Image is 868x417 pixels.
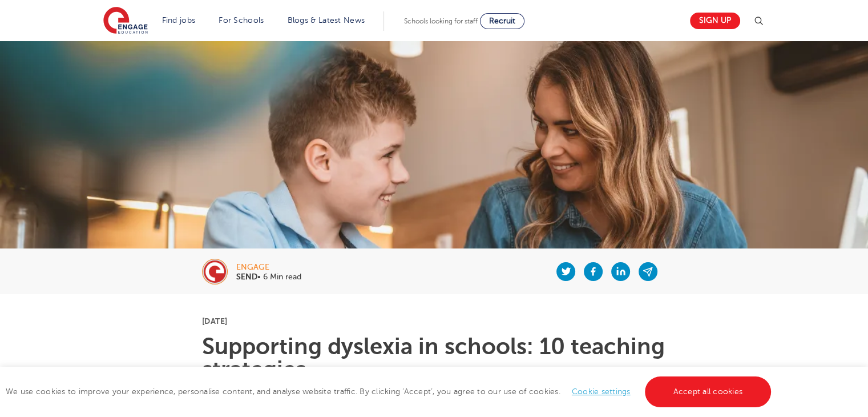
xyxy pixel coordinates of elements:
[236,273,301,281] p: • 6 Min read
[572,387,631,396] a: Cookie settings
[690,13,740,29] a: Sign up
[236,263,301,271] div: engage
[202,335,666,381] h1: Supporting dyslexia in schools: 10 teaching strategies
[288,16,365,25] a: Blogs & Latest News
[219,16,264,25] a: For Schools
[489,17,515,25] span: Recruit
[404,17,478,25] span: Schools looking for staff
[6,387,774,396] span: We use cookies to improve your experience, personalise content, and analyse website traffic. By c...
[645,376,772,407] a: Accept all cookies
[162,16,196,25] a: Find jobs
[236,272,257,281] b: SEND
[103,7,148,35] img: Engage Education
[202,317,666,325] p: [DATE]
[480,13,524,29] a: Recruit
